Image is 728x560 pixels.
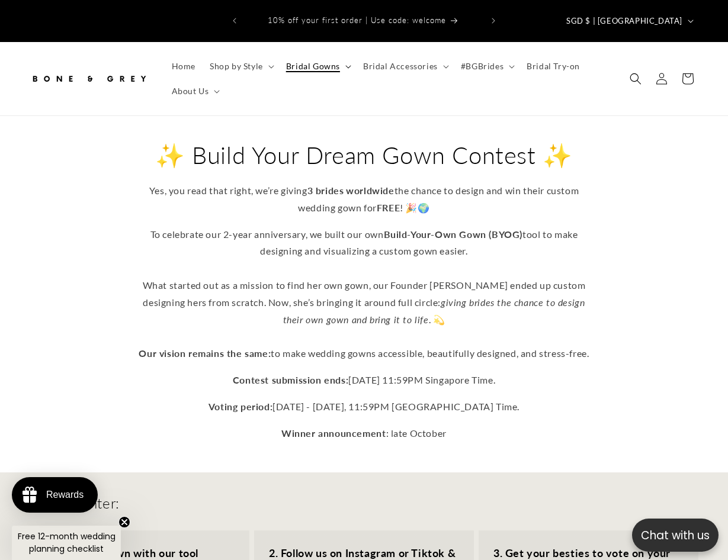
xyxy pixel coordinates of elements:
button: Previous announcement [222,9,248,32]
span: #BGBrides [461,61,503,72]
strong: Contest submission ends: [233,374,348,385]
div: Rewards [46,490,84,500]
summary: #BGBrides [454,54,519,79]
img: Bone and Grey Bridal [30,66,148,92]
button: Close teaser [118,516,130,528]
button: SGD $ | [GEOGRAPHIC_DATA] [559,9,698,32]
span: 10% off your first order | Use code: welcome [268,15,446,25]
summary: Bridal Accessories [356,54,454,79]
span: Bridal Try-on [527,61,580,72]
span: Free 12-month wedding planning checklist [18,530,116,555]
p: To celebrate our 2-year anniversary, we built our own tool to make designing and visualizing a cu... [133,226,595,362]
strong: Winner announcement [281,427,386,439]
div: Free 12-month wedding planning checklistClose teaser [12,526,121,560]
p: Yes, you read that right, we’re giving the chance to design and win their custom wedding gown for... [133,182,595,217]
a: Bone and Grey Bridal [25,61,153,96]
strong: Our vision remains the same: [139,347,271,359]
summary: Bridal Gowns [279,54,356,79]
em: giving brides the chance to design their own gown and bring it to life [283,297,585,325]
button: Open chatbox [632,519,719,552]
strong: Voting period: [209,401,272,412]
a: Bridal Try-on [519,54,587,79]
p: : late October [133,425,595,442]
strong: worldwide [346,185,394,196]
strong: Build-Your-Own Gown (BYOG) [384,228,523,240]
p: Chat with us [632,527,719,544]
a: Home [165,54,203,79]
button: Next announcement [480,9,506,32]
span: About Us [172,86,209,96]
h2: ✨ Build Your Dream Gown Contest ✨ [133,140,595,170]
span: Shop by Style [210,61,263,72]
span: Bridal Accessories [363,61,438,72]
summary: Shop by Style [203,54,279,79]
p: [DATE] - [DATE], 11:59PM [GEOGRAPHIC_DATA] Time. [133,398,595,416]
summary: Search [623,66,649,92]
summary: About Us [165,79,225,104]
p: [DATE] 11:59PM Singapore Time. [133,372,595,389]
strong: 3 brides [307,185,344,196]
span: Home [172,61,195,72]
span: SGD $ | [GEOGRAPHIC_DATA] [566,15,682,27]
strong: FREE [377,202,400,213]
span: Bridal Gowns [286,61,340,72]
